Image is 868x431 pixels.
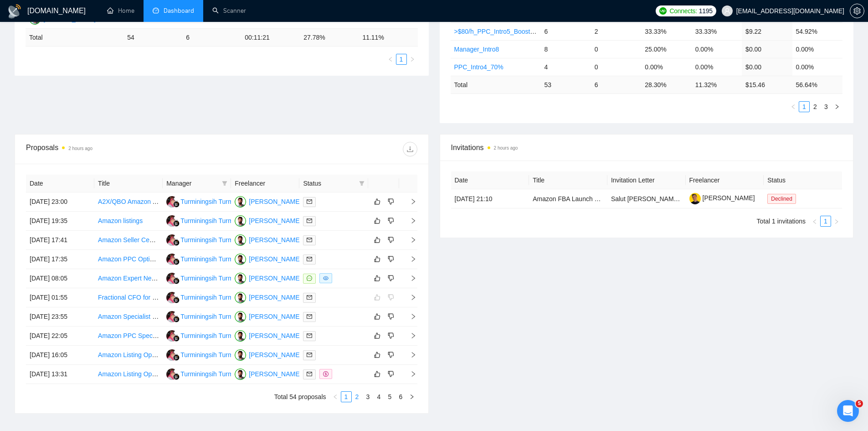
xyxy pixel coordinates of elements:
span: download [403,145,417,153]
button: like [372,215,383,226]
td: Total [451,76,541,93]
span: right [409,394,415,400]
img: gigradar-bm.png [173,220,180,227]
td: $ 15.46 [742,76,792,93]
a: TTurminingsih Turminingsih [166,312,255,320]
span: right [403,313,416,320]
span: right [403,198,416,205]
td: 6 [591,76,641,93]
li: Previous Page [385,54,396,65]
span: like [374,255,380,263]
a: 2 [352,392,362,402]
span: like [374,332,380,339]
a: Amazon Expert Needed for E-commerce Strategy and Optimization [98,275,288,282]
td: 33.33% [692,22,742,40]
td: A2X/QBO Amazon Accountant for One-Time Year-End Close [94,192,163,212]
img: RC [235,215,246,227]
span: filter [359,181,365,186]
span: 1195 [699,6,713,16]
li: 1 [820,216,831,227]
li: Total 54 proposals [274,391,326,402]
li: Next Page [406,391,417,402]
button: dislike [385,273,396,284]
time: 2 hours ago [494,145,518,151]
a: TTurminingsih Turminingsih [166,217,255,224]
td: 11.11 % [359,29,417,47]
td: 0.00% [641,58,691,76]
td: [DATE] 01:55 [26,288,94,307]
img: RC [235,292,246,303]
button: dislike [385,369,396,379]
a: RC[PERSON_NAME] [235,236,301,243]
td: Total [26,29,123,47]
a: TTurminingsih Turminingsih [166,293,255,301]
a: RC[PERSON_NAME] [235,217,301,224]
div: [PERSON_NAME] [249,216,301,226]
button: left [385,54,396,65]
th: Date [26,175,94,192]
td: Amazon Specialist Needed for Home Decor E-commerce Launch [94,307,163,327]
span: like [374,275,380,282]
img: gigradar-bm.png [173,297,180,303]
img: upwork-logo.png [659,7,667,15]
td: 2 [591,22,641,40]
img: T [166,273,178,284]
th: Date [451,171,529,189]
a: TTurminingsih Turminingsih [166,197,255,205]
a: TTurminingsih Turminingsih [166,255,255,262]
span: filter [222,181,227,186]
button: dislike [385,311,396,322]
img: gigradar-bm.png [173,316,180,322]
div: Turminingsih Turminingsih [180,369,255,379]
span: right [403,294,416,301]
button: dislike [385,234,396,245]
button: dislike [385,215,396,226]
a: RC[PERSON_NAME] [235,312,301,320]
span: dislike [388,217,394,224]
a: TTurminingsih Turminingsih [166,370,255,377]
li: 3 [821,101,832,112]
span: right [403,237,416,243]
span: right [403,275,416,281]
button: right [407,54,418,65]
li: 2 [352,391,363,402]
th: Manager [163,175,231,192]
td: Amazon listings [94,212,163,231]
span: like [374,370,380,378]
a: Amazon PPC Optimization [98,255,174,263]
li: 6 [395,391,406,402]
img: gigradar-bm.png [173,278,180,284]
a: 1 [821,216,831,226]
div: Turminingsih Turminingsih [180,235,255,245]
button: like [372,349,383,360]
img: gigradar-bm.png [173,354,180,361]
img: T [166,311,178,322]
td: Amazon Listing Optimization & Brand Issue Resolution [94,346,163,365]
button: like [372,254,383,265]
td: 6 [540,22,591,40]
th: Title [529,171,607,189]
span: like [374,198,380,205]
div: Turminingsih Turminingsih [180,197,255,207]
span: dislike [388,255,394,263]
span: mail [307,199,312,204]
td: 56.64 % [792,76,842,93]
th: Status [764,171,842,189]
span: left [333,394,338,400]
span: right [403,371,416,377]
div: Turminingsih Turminingsih [180,216,255,226]
a: Amazon PPC Specialist for Daily ASIN Management [98,332,246,339]
span: filter [357,177,366,190]
a: RC[PERSON_NAME] [235,293,301,301]
img: T [166,369,178,380]
img: gigradar-bm.png [173,201,180,208]
span: left [812,219,817,224]
a: TTurminingsih Turminingsih [166,236,255,243]
span: left [791,104,796,109]
img: T [166,349,178,361]
li: Next Page [831,216,842,227]
button: setting [850,4,864,18]
a: setting [850,7,864,15]
img: gigradar-bm.png [173,374,180,380]
button: like [372,311,383,322]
